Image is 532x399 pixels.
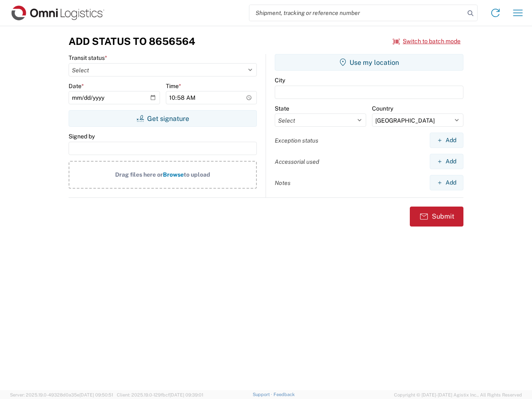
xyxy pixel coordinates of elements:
span: Drag files here or [115,171,163,178]
button: Add [430,133,463,148]
label: Transit status [69,54,107,62]
label: City [275,76,285,84]
button: Use my location [275,54,463,71]
input: Shipment, tracking or reference number [249,5,465,21]
label: Accessorial used [275,158,319,165]
label: Time [166,82,181,90]
a: Feedback [273,392,295,397]
button: Get signature [69,110,257,127]
label: Notes [275,179,291,187]
label: Date [69,82,84,90]
button: Add [430,175,463,190]
label: Signed by [69,133,95,140]
span: Server: 2025.19.0-49328d0a35e [10,392,113,397]
span: Copyright © [DATE]-[DATE] Agistix Inc., All Rights Reserved [394,391,522,399]
a: Support [253,392,273,397]
label: Country [372,105,393,112]
span: [DATE] 09:50:51 [79,392,113,397]
label: Exception status [275,137,318,144]
span: [DATE] 09:39:01 [170,392,203,397]
span: to upload [184,171,210,178]
span: Client: 2025.19.0-129fbcf [117,392,203,397]
button: Submit [410,207,463,227]
button: Add [430,154,463,169]
label: State [275,105,289,112]
span: Browse [163,171,184,178]
button: Switch to batch mode [393,34,461,48]
h3: Add Status to 8656564 [69,35,195,47]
